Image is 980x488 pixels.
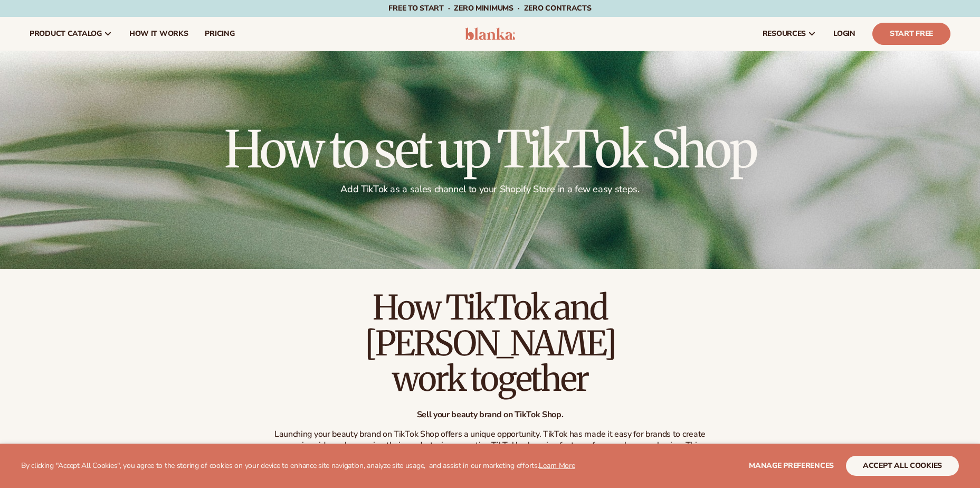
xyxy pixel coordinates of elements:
[465,27,515,40] img: logo
[121,17,197,51] a: How It Works
[539,461,575,471] a: Learn More
[825,17,864,51] a: LOGIN
[763,30,806,38] span: resources
[754,17,825,51] a: resources
[749,461,834,471] span: Manage preferences
[271,290,709,397] h2: How TikTok and [PERSON_NAME] work together
[388,3,591,13] span: Free to start · ZERO minimums · ZERO contracts
[196,17,243,51] a: pricing
[205,30,234,38] span: pricing
[21,462,575,471] p: By clicking "Accept All Cookies", you agree to the storing of cookies on your device to enhance s...
[872,23,950,45] a: Start Free
[224,124,756,175] h1: How to set up TikTok Shop
[749,456,834,476] button: Manage preferences
[129,30,188,38] span: How It Works
[833,30,855,38] span: LOGIN
[21,17,121,51] a: product catalog
[417,409,564,420] strong: Sell your beauty brand on TikTok Shop.
[224,183,756,195] p: Add TikTok as a sales channel to your Shopify Store in a few easy steps.
[846,456,959,476] button: accept all cookies
[30,30,102,38] span: product catalog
